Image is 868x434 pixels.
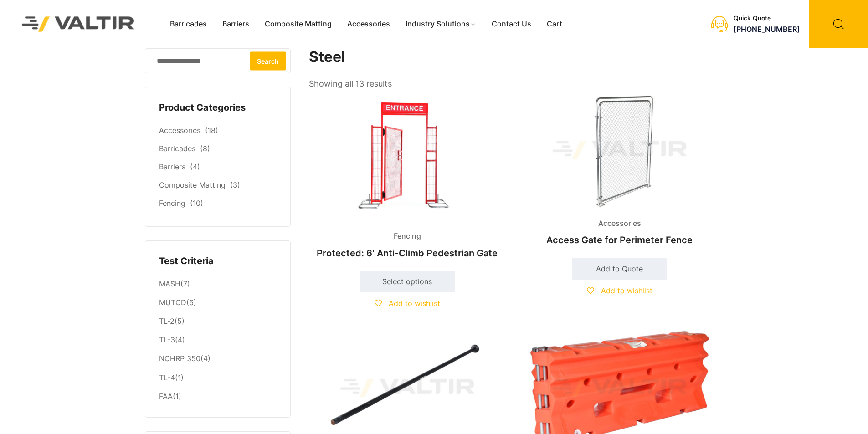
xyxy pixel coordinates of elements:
li: (1) [159,368,277,387]
span: Add to wishlist [389,299,440,308]
span: (18) [205,126,218,135]
li: (5) [159,312,277,331]
a: MASH [159,279,180,288]
h4: Product Categories [159,101,277,115]
a: TL-2 [159,317,175,326]
a: Barriers [159,162,185,171]
li: (6) [159,294,277,312]
a: Barriers [215,17,257,31]
a: NCHRP 350 [159,354,200,363]
span: (8) [200,144,210,153]
li: (1) [159,387,277,403]
button: Search [250,51,286,70]
a: Add to wishlist [375,299,440,308]
a: Barricades [162,17,215,31]
span: Add to wishlist [601,286,652,295]
a: Industry Solutions [398,17,484,31]
a: MUTCD [159,298,186,307]
span: Fencing [387,230,428,243]
span: (10) [190,199,203,208]
a: Fencing [159,199,185,208]
span: (3) [230,180,240,189]
a: [PHONE_NUMBER] [734,25,800,34]
a: Composite Matting [257,17,339,31]
div: Quick Quote [734,15,800,22]
a: TL-4 [159,373,175,382]
span: (4) [190,162,200,171]
a: FencingProtected: 6′ Anti-Climb Pedestrian Gate [309,91,506,263]
h4: Test Criteria [159,255,277,268]
a: FAA [159,392,173,401]
a: Accessories [339,17,398,31]
h1: Steel [309,48,719,66]
a: Contact Us [484,17,539,31]
span: Accessories [591,217,648,230]
li: (7) [159,275,277,293]
h2: Protected: 6′ Anti-Climb Pedestrian Gate [309,243,506,263]
a: Add to wishlist [587,286,652,295]
a: Accessories [159,126,200,135]
h2: Access Gate for Perimeter Fence [521,230,718,250]
a: Cart [539,17,570,31]
a: Select options for “6' Anti-Climb Pedestrian Gate” [360,271,455,292]
a: Composite Matting [159,180,226,189]
a: AccessoriesAccess Gate for Perimeter Fence [521,91,718,250]
a: Add to cart: “Access Gate for Perimeter Fence” [572,258,667,280]
p: Showing all 13 results [309,76,392,92]
li: (4) [159,350,277,368]
a: Barricades [159,144,195,153]
li: (4) [159,331,277,350]
a: TL-3 [159,335,175,344]
img: Valtir Rentals [10,5,146,43]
